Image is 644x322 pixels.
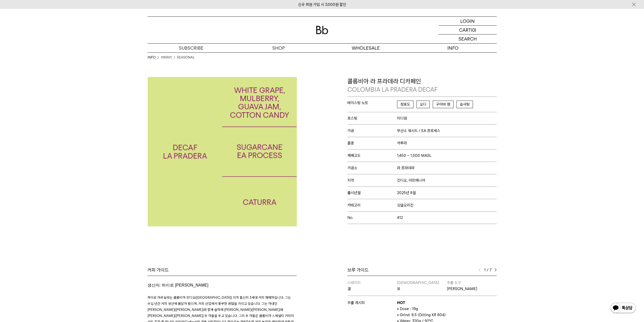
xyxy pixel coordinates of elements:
[148,267,297,273] div: 커피 가이드
[490,267,492,273] span: 7
[347,300,397,306] p: 추출 레시피
[347,215,397,220] span: No.
[148,44,235,52] a: SUBSCRIBE
[347,77,497,94] p: 콜롬비아 라 프라데라 디카페인
[347,85,497,94] p: COLOMBIA LA PRADERA DECAF
[397,101,413,108] span: 청포도
[235,44,322,52] a: SHOP
[347,178,397,183] span: 지역
[456,101,473,108] span: 솜사탕
[347,191,397,195] span: 출시년월
[347,128,397,133] span: 가공
[347,166,397,170] span: 가공소
[397,203,413,207] span: 싱글오리진
[397,286,447,292] p: 유
[447,286,497,292] p: [PERSON_NAME]
[148,77,297,226] img: 콜롬비아 라 프라데라 디카페인 COLOMBIA LA PRADERA DECAF
[397,300,405,305] b: HOT
[439,26,497,34] a: CART (0)
[483,267,486,273] span: 1
[417,101,430,108] span: 오디
[433,101,453,108] span: 구아바 잼
[347,141,397,145] span: 품종
[316,26,328,34] img: 로고
[487,267,489,273] span: /
[460,17,475,25] p: LOGIN
[322,44,409,52] p: WHOLESALE
[397,153,431,158] span: 1,450 ~ 1,500 MASL
[161,55,172,60] a: 커피위키
[347,203,397,207] span: 카테고리
[347,286,397,292] p: 결
[347,153,397,158] span: 재배고도
[397,128,440,133] span: 무산소 워시드 / EA 프로세스
[397,178,425,183] span: 킨디오, 아르메니아
[148,55,161,60] li: INFO
[397,191,416,195] span: 2025년 8월
[447,280,461,285] span: 추출 도구
[347,116,397,121] span: 로스팅
[397,313,446,317] span: • Grind: 8.5 (Ditting KR 804)
[347,101,397,105] span: 테이스팅 노트
[471,26,476,34] p: (0)
[177,55,195,60] a: SEASONAL
[298,2,346,7] a: 신규 회원 가입 시 3,000원 할인
[409,44,497,52] p: INFO
[397,116,407,121] span: 미디엄
[397,280,439,285] span: [DEMOGRAPHIC_DATA]
[397,166,414,170] span: 라 프라데라
[347,267,497,273] div: 브루 가이드
[610,302,636,314] img: 카카오톡 채널 1:1 채팅 버튼
[347,280,361,285] span: 스테이지
[439,17,497,26] a: LOGIN
[397,141,407,145] span: 카투라
[148,283,209,287] span: 생산자: 하이로 [PERSON_NAME]
[459,26,471,34] p: CART
[459,34,477,43] p: SEARCH
[397,307,418,311] span: • Dose : 19g
[397,215,403,220] span: 412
